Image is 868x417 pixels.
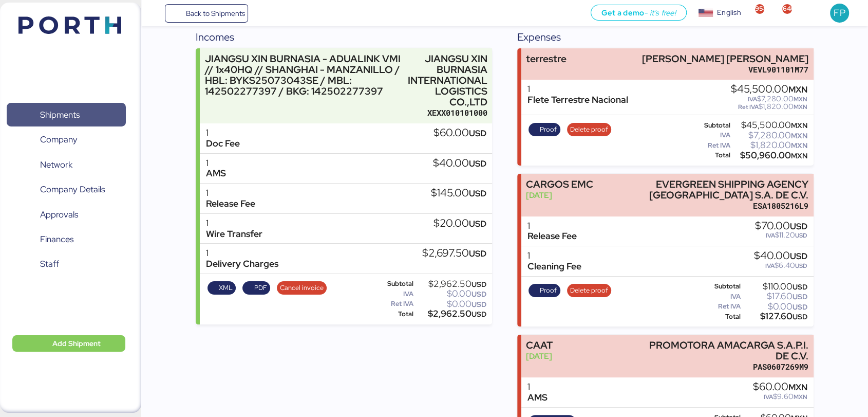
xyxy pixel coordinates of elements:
a: Back to Shipments [165,4,249,23]
button: Cancel invoice [277,281,327,295]
a: Shipments [7,103,126,126]
div: Delivery Charges [206,259,278,269]
span: USD [471,280,486,289]
span: USD [471,300,486,309]
div: $17.60 [742,293,807,300]
span: MXN [791,131,807,140]
span: Proof [540,124,557,135]
span: Ret IVA [738,103,759,111]
div: PAS0607269M9 [639,361,808,372]
div: terrestre [526,53,567,64]
div: $9.60 [753,393,807,401]
span: USD [468,158,486,169]
div: 1 [527,221,577,231]
div: Ret IVA [696,142,730,149]
span: Finances [40,232,73,247]
div: IVA [375,291,413,298]
div: 1 [206,248,278,259]
div: XEXX010101000 [407,107,487,118]
div: CAAT [526,340,553,351]
div: $40.00 [432,158,486,169]
span: USD [795,262,807,270]
a: Network [7,153,126,176]
span: USD [468,188,486,199]
button: Menu [147,5,165,22]
span: USD [790,221,807,232]
a: Company Details [7,178,126,202]
span: Cancel invoice [280,282,324,294]
span: Add Shipment [52,337,101,350]
div: 1 [206,188,255,198]
span: MXN [794,95,807,103]
a: Staff [7,252,126,276]
button: Delete proof [567,123,612,136]
span: FP [834,6,845,20]
div: Incomes [196,29,492,45]
span: USD [468,128,486,139]
div: $6.40 [754,262,807,269]
div: $2,697.50 [422,248,486,259]
span: IVA [766,231,775,240]
span: Company [40,132,78,147]
div: 1 [206,158,226,169]
div: Flete Terrestre Nacional [527,95,628,105]
span: USD [792,302,807,312]
button: Proof [529,284,560,297]
div: $50,960.00 [732,152,807,159]
div: $40.00 [754,250,807,262]
span: IVA [765,262,775,270]
span: Approvals [40,207,78,222]
span: MXN [788,382,807,393]
span: USD [471,289,486,299]
div: Subtotal [696,283,741,290]
div: Ret IVA [696,303,741,310]
span: Delete proof [570,124,608,135]
div: IVA [696,293,741,300]
div: $70.00 [755,221,807,232]
div: JIANGSU XIN BURNASIA INTERNATIONAL LOGISTICS CO.,LTD [407,53,487,108]
span: USD [471,310,486,319]
div: ESA1805216L9 [639,201,808,211]
div: $1,820.00 [731,103,807,111]
span: MXN [794,393,807,401]
div: $7,280.00 [732,132,807,139]
span: IVA [764,393,773,401]
div: $2,962.50 [416,280,486,288]
div: Release Fee [206,198,255,209]
a: Company [7,128,126,152]
div: IVA [696,132,730,139]
div: Ret IVA [375,300,413,307]
div: $0.00 [742,303,807,311]
span: USD [468,218,486,229]
div: $7,280.00 [731,95,807,103]
span: PDF [254,282,267,294]
div: $0.00 [416,300,486,308]
div: [PERSON_NAME] [PERSON_NAME] [642,53,808,64]
div: Expenses [517,29,814,45]
span: Network [40,157,72,172]
div: $110.00 [742,283,807,291]
span: USD [790,250,807,262]
div: $1,820.00 [732,141,807,149]
div: Total [696,313,741,320]
span: USD [468,248,486,259]
span: Company Details [40,182,105,197]
span: USD [792,312,807,321]
div: $20.00 [433,218,486,229]
div: JIANGSU XIN BURNASIA - ADUALINK VMI // 1x40HQ // SHANGHAI - MANZANILLO / HBL: BYKS25073043SE / MB... [205,53,403,97]
span: USD [795,231,807,240]
span: Staff [40,257,59,271]
div: 1 [206,128,240,138]
span: USD [792,282,807,292]
div: $0.00 [416,290,486,298]
div: $45,500.00 [732,121,807,129]
a: Finances [7,228,126,251]
div: $2,962.50 [416,310,486,318]
div: Doc Fee [206,138,240,149]
div: Release Fee [527,231,577,242]
div: 1 [527,382,548,392]
div: VEVL901101M77 [642,64,808,75]
div: $45,500.00 [731,84,807,95]
div: Total [696,152,730,159]
div: 1 [527,250,581,261]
